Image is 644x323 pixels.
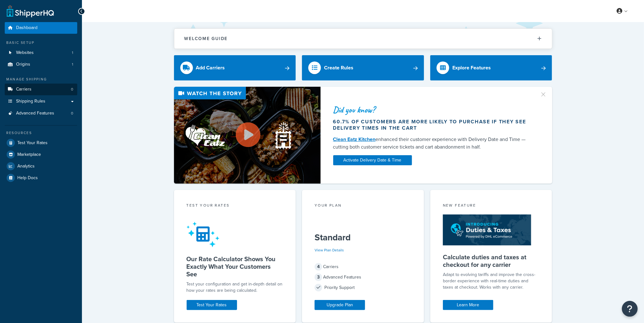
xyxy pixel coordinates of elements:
a: Shipping Rules [5,96,77,107]
a: Dashboard [5,22,77,34]
div: Did you know? [333,105,532,114]
a: Add Carriers [174,55,296,80]
a: Test Your Rates [187,300,237,310]
div: New Feature [443,203,540,210]
a: Create Rules [302,55,424,80]
button: Open Resource Center [622,301,638,317]
a: Advanced Features0 [5,108,77,119]
a: Learn More [443,300,493,310]
div: Explore Features [452,63,491,72]
h2: Welcome Guide [184,36,228,41]
span: 1 [72,62,73,67]
div: Basic Setup [5,40,77,45]
a: Analytics [5,161,77,172]
a: Origins1 [5,59,77,70]
span: Websites [16,50,34,56]
button: Welcome Guide [174,29,552,49]
span: Origins [16,62,30,67]
span: Test Your Rates [17,140,48,146]
span: 1 [72,50,73,56]
a: Explore Features [430,55,552,80]
h5: Our Rate Calculator Shows You Exactly What Your Customers See [187,255,283,278]
h5: Standard [315,232,411,243]
div: Priority Support [315,283,411,292]
span: 0 [71,111,73,116]
span: 0 [71,87,73,92]
div: Resources [5,130,77,136]
a: Clean Eatz Kitchen [333,136,376,143]
span: Carriers [16,87,32,92]
div: Advanced Features [315,273,411,282]
div: Carriers [315,262,411,271]
a: Websites1 [5,47,77,59]
a: Marketplace [5,149,77,160]
li: Origins [5,59,77,70]
li: Advanced Features [5,108,77,119]
span: 4 [315,263,322,271]
span: Marketplace [17,152,41,157]
div: enhanced their customer experience with Delivery Date and Time — cutting both customer service ti... [333,136,532,151]
div: Test your configuration and get in-depth detail on how your rates are being calculated. [187,281,283,294]
span: Analytics [17,164,35,169]
div: Add Carriers [196,63,225,72]
a: Test Your Rates [5,137,77,149]
h5: Calculate duties and taxes at checkout for any carrier [443,253,540,268]
img: Video thumbnail [174,87,321,184]
div: Create Rules [324,63,353,72]
a: Help Docs [5,172,77,184]
li: Carriers [5,84,77,95]
p: Adapt to evolving tariffs and improve the cross-border experience with real-time duties and taxes... [443,272,540,291]
a: Activate Delivery Date & Time [333,155,412,165]
div: Test your rates [187,203,283,210]
span: Shipping Rules [16,99,45,104]
a: Carriers0 [5,84,77,95]
div: Manage Shipping [5,77,77,82]
span: 3 [315,273,322,281]
li: Websites [5,47,77,59]
span: Help Docs [17,175,38,181]
div: Your Plan [315,203,411,210]
div: 60.7% of customers are more likely to purchase if they see delivery times in the cart [333,119,532,131]
a: View Plan Details [315,247,344,253]
a: Upgrade Plan [315,300,365,310]
span: Advanced Features [16,111,54,116]
span: Dashboard [16,25,38,31]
